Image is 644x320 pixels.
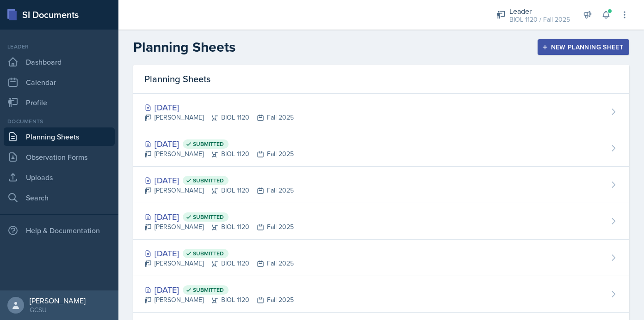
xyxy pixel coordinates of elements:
[538,39,629,55] button: New Planning Sheet
[4,188,115,207] a: Search
[133,203,629,240] a: [DATE] Submitted [PERSON_NAME]BIOL 1120Fall 2025
[544,43,623,51] div: New Planning Sheet
[193,286,224,294] span: Submitted
[133,94,629,130] a: [DATE] [PERSON_NAME]BIOL 1120Fall 2025
[193,250,224,257] span: Submitted
[4,53,115,71] a: Dashboard
[4,93,115,112] a: Profile
[144,222,294,232] div: [PERSON_NAME] BIOL 1120 Fall 2025
[144,174,294,187] div: [DATE]
[509,15,570,24] div: BIOL 1120 / Fall 2025
[133,39,235,55] h2: Planning Sheets
[4,127,115,146] a: Planning Sheets
[144,284,294,296] div: [DATE]
[30,296,86,305] div: [PERSON_NAME]
[144,259,294,268] div: [PERSON_NAME] BIOL 1120 Fall 2025
[133,65,629,94] div: Planning Sheets
[144,247,294,260] div: [DATE]
[509,6,570,17] div: Leader
[144,113,294,122] div: [PERSON_NAME] BIOL 1120 Fall 2025
[193,140,224,148] span: Submitted
[144,211,294,223] div: [DATE]
[4,148,115,166] a: Observation Forms
[4,168,115,187] a: Uploads
[133,167,629,203] a: [DATE] Submitted [PERSON_NAME]BIOL 1120Fall 2025
[144,138,294,150] div: [DATE]
[144,295,294,305] div: [PERSON_NAME] BIOL 1120 Fall 2025
[144,101,294,114] div: [DATE]
[30,305,86,314] div: GCSU
[4,73,115,91] a: Calendar
[144,186,294,195] div: [PERSON_NAME] BIOL 1120 Fall 2025
[193,177,224,184] span: Submitted
[193,213,224,221] span: Submitted
[133,130,629,167] a: [DATE] Submitted [PERSON_NAME]BIOL 1120Fall 2025
[133,276,629,313] a: [DATE] Submitted [PERSON_NAME]BIOL 1120Fall 2025
[144,149,294,159] div: [PERSON_NAME] BIOL 1120 Fall 2025
[4,221,115,240] div: Help & Documentation
[4,117,115,126] div: Documents
[133,240,629,276] a: [DATE] Submitted [PERSON_NAME]BIOL 1120Fall 2025
[4,42,115,51] div: Leader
